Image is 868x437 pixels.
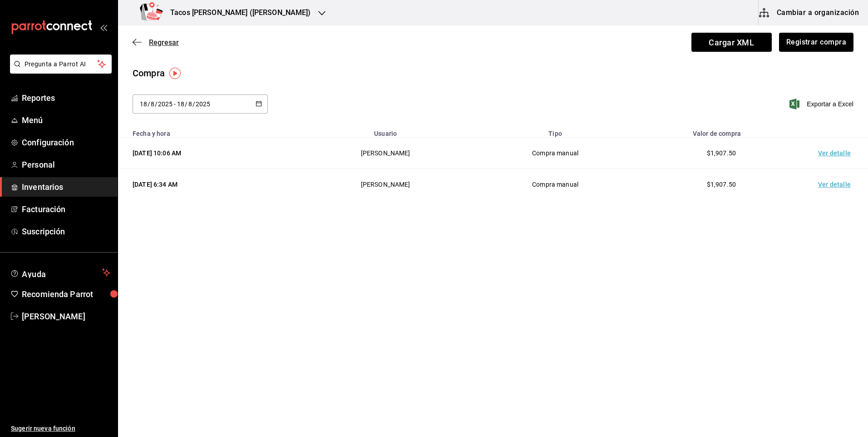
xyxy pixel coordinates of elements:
[158,100,173,108] input: Year
[779,33,853,52] button: Registrar compra
[139,100,148,108] input: Day
[22,203,110,215] span: Facturación
[118,124,299,138] th: Fecha y hora
[11,424,110,433] span: Sugerir nueva función
[177,100,185,108] input: Day
[472,169,638,200] td: Compra manual
[133,66,165,80] div: Compra
[185,100,187,108] span: /
[691,33,772,52] span: Cargar XML
[188,100,192,108] input: Month
[299,138,473,169] td: [PERSON_NAME]
[195,100,211,108] input: Year
[791,99,853,109] button: Exportar a Excel
[472,124,638,138] th: Tipo
[100,24,107,31] button: open_drawer_menu
[163,7,311,18] h3: Tacos [PERSON_NAME] ([PERSON_NAME])
[22,92,110,104] span: Reportes
[133,149,288,158] div: [DATE] 10:06 AM
[804,138,868,169] td: Ver detalle
[299,169,473,200] td: [PERSON_NAME]
[299,124,473,138] th: Usuario
[22,288,110,300] span: Recomienda Parrot
[22,267,99,278] span: Ayuda
[638,124,804,138] th: Valor de compra
[472,138,638,169] td: Compra manual
[148,100,150,108] span: /
[22,114,110,126] span: Menú
[155,100,158,108] span: /
[707,149,736,157] span: $1,907.50
[22,159,110,171] span: Personal
[22,310,110,323] span: [PERSON_NAME]
[150,100,155,108] input: Month
[22,225,110,238] span: Suscripción
[707,181,736,188] span: $1,907.50
[133,38,179,47] button: Regresar
[804,169,868,200] td: Ver detalle
[174,100,176,108] span: -
[192,100,195,108] span: /
[169,68,181,79] img: Tooltip marker
[149,38,179,47] span: Regresar
[22,136,110,149] span: Configuración
[22,181,110,193] span: Inventarios
[133,180,288,189] div: [DATE] 6:34 AM
[25,60,98,69] span: Pregunta a Parrot AI
[10,55,112,74] button: Pregunta a Parrot AI
[6,66,112,75] a: Pregunta a Parrot AI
